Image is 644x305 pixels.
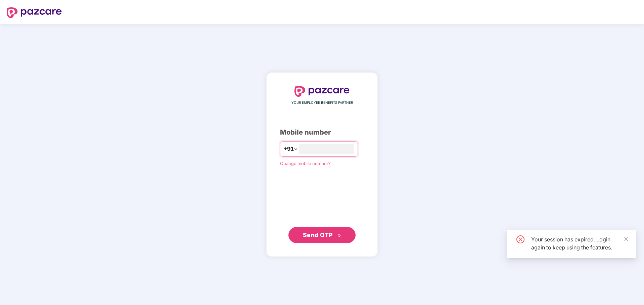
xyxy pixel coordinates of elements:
[7,7,62,18] img: logo
[531,235,628,251] div: Your session has expired. Login again to keep using the features.
[291,100,353,105] span: YOUR EMPLOYEE BENEFITS PARTNER
[288,227,356,243] button: Send OTPdouble-right
[337,233,341,238] span: double-right
[294,86,350,97] img: logo
[280,161,331,166] a: Change mobile number?
[624,237,629,241] span: close
[516,235,524,243] span: close-circle
[303,231,333,238] span: Send OTP
[280,127,364,138] div: Mobile number
[284,145,294,153] span: +91
[294,147,298,151] span: down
